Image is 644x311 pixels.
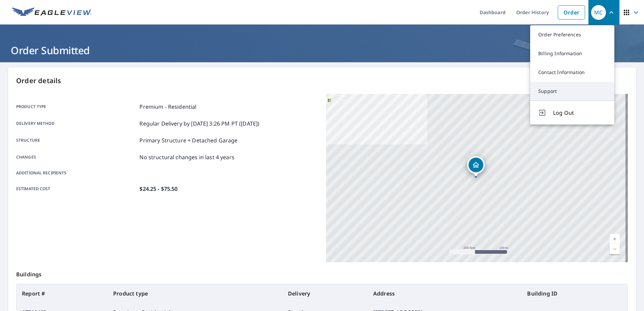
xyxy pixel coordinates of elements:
a: Current Level 17, Zoom Out [610,244,620,254]
a: Billing Information [530,44,614,63]
th: Delivery [283,284,368,303]
th: Address [368,284,522,303]
p: Order details [16,76,628,86]
p: Regular Delivery by [DATE] 3:26 PM PT ([DATE]) [139,119,259,128]
th: Building ID [522,284,627,303]
p: Structure [16,136,137,144]
img: EV Logo [12,7,92,18]
a: Contact Information [530,63,614,82]
p: Buildings [16,262,628,284]
th: Report # [17,284,108,303]
a: Order Preferences [530,25,614,44]
p: Delivery method [16,119,137,128]
button: Log Out [530,101,614,125]
p: No structural changes in last 4 years [139,153,234,161]
p: Additional recipients [16,170,137,176]
a: Order [558,5,585,20]
h1: Order Submitted [8,43,636,57]
p: $24.25 - $75.50 [139,185,178,193]
p: Estimated cost [16,185,137,193]
span: Log Out [553,109,606,117]
p: Primary Structure + Detached Garage [139,136,237,144]
div: MC [591,5,606,20]
a: Current Level 17, Zoom In [610,234,620,244]
p: Product type [16,103,137,111]
div: Dropped pin, building 1, Residential property, 715 Donfield St Channelview, TX 77530 [467,156,485,177]
th: Product type [108,284,283,303]
a: Support [530,82,614,101]
p: Changes [16,153,137,161]
p: Premium - Residential [139,103,196,111]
